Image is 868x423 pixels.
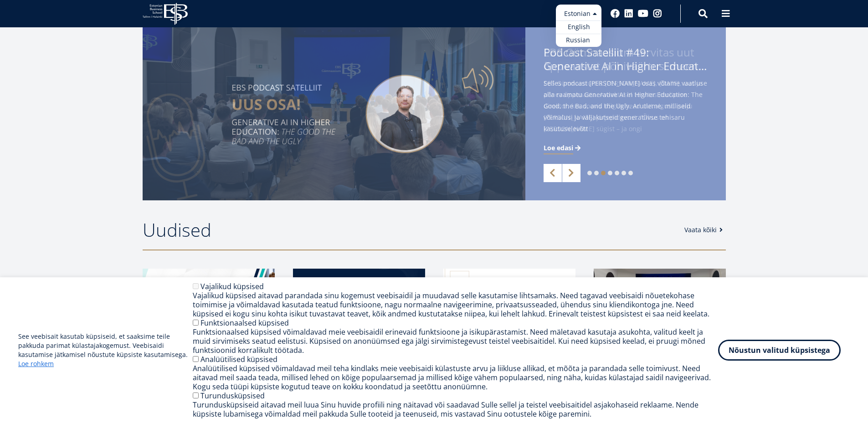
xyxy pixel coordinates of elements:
[193,291,718,318] div: Vajalikud küpsised aitavad parandada sinu kogemust veebisaidil ja muudavad selle kasutamise lihts...
[143,269,275,360] img: EBS Gümnaasiumi ettevalmistuskursused
[594,171,599,175] a: 2
[624,9,633,18] a: Linkedin
[587,171,592,175] a: 1
[544,59,708,73] span: õppeaastat põhiväärtusi meenutades
[601,171,606,175] a: 3
[611,9,620,18] a: Facebook
[200,391,265,401] label: Turundusküpsised
[562,164,580,182] a: Next
[544,46,708,76] span: EBS Gümnaasium tervitas uut
[193,327,718,355] div: Funktsionaalsed küpsised võimaldavad meie veebisaidil erinevaid funktsioone ja isikupärastamist. ...
[200,281,264,291] label: Vajalikud küpsised
[608,171,612,175] a: 4
[18,332,193,368] p: See veebisait kasutab küpsiseid, et saaksime teile pakkuda parimat külastajakogemust. Veebisaidi ...
[443,269,575,360] img: Kaidi Neeme, Liis Paemurru, Kristiina Esop
[544,77,708,149] span: EBS Gümnaasiumis [PERSON_NAME], [DATE], uus ja põnev õppeaasta. Avaaktusel tervitas koolipere dir...
[200,318,289,328] label: Funktsionaalsed küpsised
[544,164,562,182] a: Previous
[628,171,633,175] a: 7
[193,400,718,418] div: Turundusküpsiseid aitavad meil luua Sinu huvide profiili ning näitavad või saadavad Sulle sellel ...
[556,34,601,47] a: Russian
[556,20,601,34] a: English
[200,354,277,364] label: Analüütilised küpsised
[638,9,648,18] a: Youtube
[653,9,662,18] a: Instagram
[594,269,726,360] img: a
[193,364,718,391] div: Analüütilised küpsised võimaldavad meil teha kindlaks meie veebisaidi külastuste arvu ja liikluse...
[615,171,619,175] a: 5
[143,27,525,200] img: a
[18,359,54,368] a: Loe rohkem
[544,143,573,153] span: Loe edasi
[293,269,425,360] img: satelliit 49
[718,340,841,361] button: Nõustun valitud küpsistega
[544,143,582,153] a: Loe edasi
[143,219,675,241] h2: Uudised
[684,225,726,234] a: Vaata kõiki
[621,171,626,175] a: 6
